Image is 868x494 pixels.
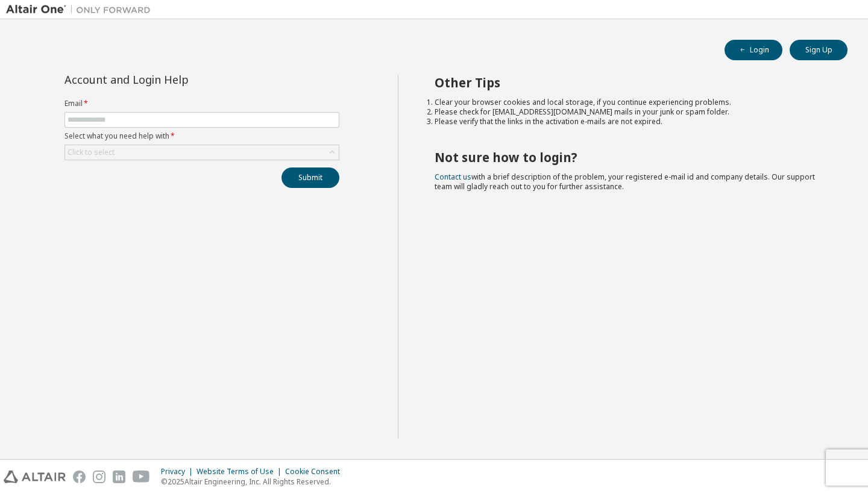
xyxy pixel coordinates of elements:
[790,40,848,60] button: Sign Up
[435,149,826,165] h2: Not sure how to login?
[133,471,150,483] img: youtube.svg
[435,107,826,117] li: Please check for [EMAIL_ADDRESS][DOMAIN_NAME] mails in your junk or spam folder.
[197,467,285,477] div: Website Terms of Use
[73,471,86,483] img: facebook.svg
[725,40,782,60] button: Login
[281,167,339,188] button: Submit
[4,471,66,483] img: altair_logo.svg
[435,98,826,107] li: Clear your browser cookies and local storage, if you continue experiencing problems.
[93,471,105,483] img: instagram.svg
[435,172,815,192] span: with a brief description of the problem, your registered e-mail id and company details. Our suppo...
[64,99,339,108] label: Email
[64,75,285,84] div: Account and Login Help
[435,172,471,182] a: Contact us
[435,117,826,127] li: Please verify that the links in the activation e-mails are not expired.
[64,131,339,141] label: Select what you need help with
[435,75,826,90] h2: Other Tips
[161,467,197,477] div: Privacy
[65,145,339,160] div: Click to select
[161,477,347,487] p: © 2025 Altair Engineering, Inc. All Rights Reserved.
[68,148,115,157] div: Click to select
[6,4,157,16] img: Altair One
[285,467,347,477] div: Cookie Consent
[113,471,125,483] img: linkedin.svg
